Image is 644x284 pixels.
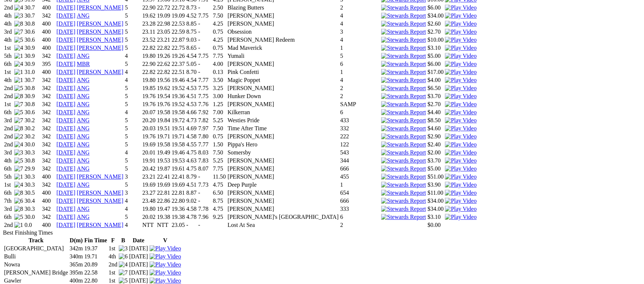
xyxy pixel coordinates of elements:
[445,117,476,124] img: Play Video
[125,60,141,68] td: 5
[427,44,444,52] td: $3.10
[4,28,13,35] td: 3rd
[24,36,41,44] td: 30.6
[56,101,76,107] a: [DATE]
[186,28,197,35] td: 8.75
[77,190,124,196] a: [PERSON_NAME]
[77,133,90,139] a: ANG
[381,109,426,116] img: Stewards Report
[14,165,23,172] img: 7
[142,36,156,44] td: 23.52
[24,28,41,35] td: 30.6
[14,101,23,108] img: 7
[445,61,476,67] img: Play Video
[56,198,76,204] a: [DATE]
[445,182,476,188] img: Play Video
[56,182,76,188] a: [DATE]
[24,44,41,52] td: 30.9
[157,52,170,60] td: 19.26
[198,20,212,27] td: -
[445,29,476,35] img: Play Video
[125,68,141,76] td: 4
[198,12,212,19] td: 7.75
[227,44,339,52] td: Mad Maverick
[213,36,227,44] td: 4.25
[445,149,476,156] a: View replay
[213,68,227,76] td: 0.13
[227,4,339,11] td: Blazing Butters
[445,149,476,156] img: Play Video
[445,125,476,132] img: Play Video
[381,133,426,140] img: Stewards Report
[157,20,170,27] td: 22.98
[14,77,23,83] img: 1
[77,109,90,115] a: ANG
[157,36,170,44] td: 23.21
[340,20,380,27] td: 4
[77,157,90,164] a: ANG
[77,214,90,220] a: ANG
[56,149,76,156] a: [DATE]
[427,52,444,60] td: $5.00
[186,12,197,19] td: 4.52
[24,68,41,76] td: 31.0
[381,157,426,164] img: Stewards Report
[213,20,227,27] td: 4.25
[198,68,212,76] td: -
[445,173,476,180] a: View replay
[56,141,76,147] a: [DATE]
[445,206,476,212] a: View replay
[381,101,426,108] img: Stewards Report
[171,36,185,44] td: 22.87
[24,12,41,19] td: 30.7
[56,53,76,59] a: [DATE]
[142,4,156,11] td: 22.90
[56,173,76,180] a: [DATE]
[157,68,170,76] td: 22.82
[381,149,426,156] img: Stewards Report
[340,68,380,76] td: 1
[4,60,13,68] td: 6th
[14,157,23,164] img: 5
[381,85,426,91] img: Stewards Report
[142,20,156,27] td: 23.28
[4,4,13,11] td: 2nd
[77,37,124,43] a: [PERSON_NAME]
[213,12,227,19] td: 7.50
[125,52,141,60] td: 4
[381,214,426,220] img: Stewards Report
[213,28,227,35] td: 0.75
[445,206,476,212] img: Play Video
[340,36,380,44] td: 4
[56,93,76,99] a: [DATE]
[42,20,56,27] td: 400
[445,101,476,107] a: View replay
[150,261,181,268] img: Play Video
[119,253,128,260] img: 6
[14,109,23,116] img: 5
[119,261,128,268] img: 4
[157,60,170,68] td: 22.62
[171,68,185,76] td: 22.51
[445,214,476,220] a: View replay
[56,133,76,139] a: [DATE]
[186,4,197,11] td: 8.73
[445,77,476,83] img: Play Video
[4,12,13,19] td: 4th
[227,68,339,76] td: Pink Confetti
[14,149,23,156] img: 3
[77,12,90,19] a: ANG
[42,28,56,35] td: 400
[445,157,476,164] img: Play Video
[381,173,426,180] img: Stewards Report
[198,60,212,68] td: -
[445,4,476,11] a: View replay
[157,28,170,35] td: 23.05
[445,20,476,27] a: View replay
[445,109,476,116] img: Play Video
[4,44,13,52] td: 1st
[77,93,90,99] a: ANG
[14,69,23,75] img: 1
[427,36,444,44] td: $10.00
[14,37,23,43] img: 5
